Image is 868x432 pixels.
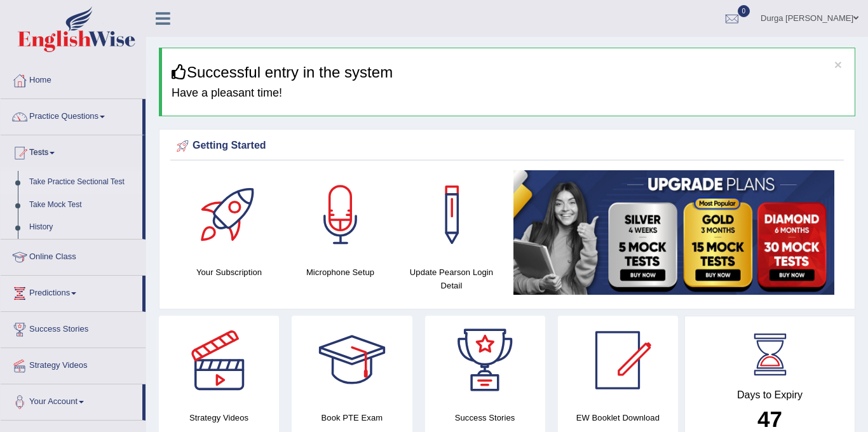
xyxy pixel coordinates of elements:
a: Predictions [1,276,142,307]
a: Online Class [1,240,146,271]
h4: Strategy Videos [159,411,279,424]
h4: EW Booklet Download [558,411,678,424]
span: 0 [738,5,750,17]
b: 47 [757,407,782,431]
a: Take Mock Test [24,194,142,217]
img: small5.jpg [513,170,834,294]
h4: Your Subscription [180,266,278,279]
h4: Days to Expiry [699,389,841,401]
h4: Success Stories [425,411,545,424]
h3: Successful entry in the system [172,64,845,81]
a: Take Practice Sectional Test [24,171,142,194]
a: Your Account [1,384,142,416]
h4: Update Pearson Login Detail [402,266,501,292]
a: Practice Questions [1,99,142,131]
h4: Microphone Setup [291,266,390,279]
button: × [834,58,842,71]
a: History [24,216,142,239]
h4: Have a pleasant time! [172,87,845,100]
div: Getting Started [173,137,841,156]
h4: Book PTE Exam [292,411,412,424]
a: Tests [1,135,142,167]
a: Success Stories [1,312,146,344]
a: Home [1,63,146,95]
a: Strategy Videos [1,348,146,380]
